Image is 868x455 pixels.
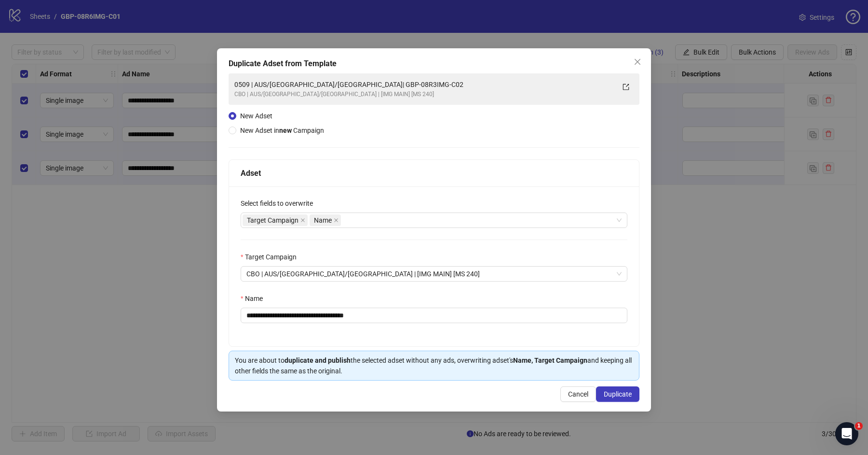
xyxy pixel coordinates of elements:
[246,267,622,281] span: CBO | AUS/NZ/UK | [IMG MAIN] [MS 240]
[240,127,324,134] span: New Adset in Campaign
[596,386,639,402] button: Duplicate
[241,198,319,209] label: Select fields to overwrite
[623,84,629,90] span: export
[247,215,298,226] span: Target Campaign
[234,90,614,99] div: CBO | AUS/[GEOGRAPHIC_DATA]/[GEOGRAPHIC_DATA] | [IMG MAIN] [MS 240]
[279,127,292,134] strong: new
[314,215,332,226] span: Name
[630,54,645,70] button: Close
[241,252,303,262] label: Target Campaign
[241,293,269,304] label: Name
[334,218,339,223] span: close
[240,112,272,120] span: New Adset
[835,422,858,445] iframe: Intercom live chat
[855,422,863,430] span: 1
[235,355,633,376] div: You are about to the selected adset without any ads, overwriting adset's and keeping all other fi...
[560,386,596,402] button: Cancel
[234,79,614,90] div: 0509 | AUS/[GEOGRAPHIC_DATA]/[GEOGRAPHIC_DATA]| GBP-08R3IMG-C02
[634,58,641,66] span: close
[285,356,351,364] strong: duplicate and publish
[568,390,588,398] span: Cancel
[241,308,627,323] input: Name
[310,214,341,226] span: Name
[604,390,632,398] span: Duplicate
[229,58,639,70] div: Duplicate Adset from Template
[513,356,587,364] strong: Name, Target Campaign
[243,214,308,226] span: Target Campaign
[300,218,305,223] span: close
[241,167,627,179] div: Adset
